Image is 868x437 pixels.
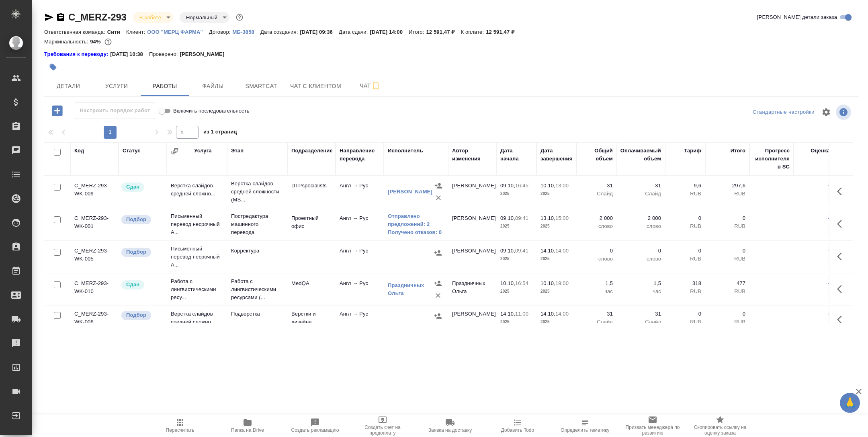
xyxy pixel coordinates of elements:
p: 09:41 [515,215,528,221]
svg: Подписаться [371,81,381,91]
td: Верстка слайдов средней сложно... [167,178,227,206]
td: Работа с лингвистическими ресу... [167,273,227,306]
span: Услуги [97,81,136,91]
p: 0 [709,247,745,255]
a: - [828,280,830,286]
p: 12 591,47 ₽ [486,29,520,35]
p: 14.10, [500,311,515,317]
a: ООО "МЕРЦ ФАРМА" [147,28,209,35]
p: 10.10, [540,183,555,189]
p: 2025 [500,318,532,326]
a: Получено отказов: 0 [388,228,444,236]
p: 11:00 [515,311,528,317]
td: Англ → Рус [336,243,384,271]
a: - [828,311,830,317]
span: Создать счет на предоплату [354,425,411,436]
p: 9,6 [669,182,701,190]
p: Сдан [126,281,139,289]
div: Подразделение [291,147,333,155]
span: Smartcat [242,81,280,91]
a: - [828,183,830,189]
a: - [828,248,830,254]
p: Слайд [581,318,613,326]
button: Создать рекламацию [281,414,349,437]
button: Назначить [432,310,444,322]
p: Верстка слайдов средней сложности (MS... [231,180,283,204]
p: слово [621,222,661,230]
a: Праздничных Ольга [388,282,424,296]
p: 0 [669,247,701,255]
span: [PERSON_NAME] детали заказа [757,13,837,21]
button: Скопировать ссылку на оценку заказа [686,414,754,437]
td: DTPspecialists [287,178,336,206]
a: C_MERZ-293 [68,12,127,23]
p: 94% [90,39,102,45]
p: 09:41 [515,248,528,254]
td: Праздничных Ольга [448,275,496,304]
p: 0 [581,247,613,255]
button: Здесь прячутся важные кнопки [832,310,852,329]
td: C_MERZ-293-WK-005 [70,243,119,271]
button: Нормальный [184,14,220,21]
td: Верстка слайдов средней сложно... [167,306,227,334]
button: Здесь прячутся важные кнопки [832,182,852,201]
button: Назначить [432,180,444,192]
p: 13.10, [540,215,555,221]
td: MedQA [287,275,336,304]
p: Клиент: [126,29,147,35]
div: Оплачиваемый объем [620,147,661,163]
td: C_MERZ-293-WK-008 [70,306,119,334]
div: В работе [133,12,173,23]
p: МБ-3858 [233,29,260,35]
button: Добавить тэг [44,58,62,76]
div: Оценка [811,147,830,155]
span: Настроить таблицу [817,103,836,122]
p: Слайд [581,190,613,198]
p: 14.10, [540,311,555,317]
p: Работа с лингвистическими ресурсами (... [231,277,283,302]
span: Определить тематику [561,427,609,433]
button: Добавить Todo [484,414,551,437]
p: 1,5 [581,279,613,287]
p: [DATE] 14:00 [370,29,409,35]
p: Корректура [231,247,283,255]
p: 31 [581,310,613,318]
p: ООО "МЕРЦ ФАРМА" [147,29,209,35]
div: Общий объем [581,147,613,163]
p: Слайд [621,318,661,326]
div: Менеджер проверил работу исполнителя, передает ее на следующий этап [121,182,163,193]
p: 2025 [540,287,573,295]
p: Дата сдачи: [339,29,370,35]
p: 09.10, [500,215,515,221]
span: Заявка на доставку [428,427,472,433]
p: RUB [709,318,745,326]
p: 297,6 [709,182,745,190]
button: Здесь прячутся важные кнопки [832,214,852,234]
td: C_MERZ-293-WK-010 [70,275,119,304]
td: [PERSON_NAME] [448,210,496,238]
p: 2025 [500,222,532,230]
a: - [828,215,830,221]
div: Направление перевода [340,147,380,163]
p: Дата создания: [260,29,300,35]
div: Менеджер проверил работу исполнителя, передает ее на следующий этап [121,279,163,290]
div: Этап [231,147,244,155]
a: Отправлено предложений: 2 [388,212,444,228]
td: Письменный перевод несрочный А... [167,241,227,273]
td: C_MERZ-293-WK-009 [70,178,119,206]
button: Скопировать ссылку [56,12,66,22]
span: Пересчитать [166,427,194,433]
p: RUB [709,222,745,230]
p: 0 [621,247,661,255]
p: 12 591,47 ₽ [426,29,461,35]
p: Итого: [409,29,426,35]
p: 2025 [540,255,573,263]
button: Папка на Drive [214,414,281,437]
div: Можно подбирать исполнителей [121,247,163,258]
p: RUB [709,287,745,295]
p: 16:45 [515,183,528,189]
button: Назначить [432,247,444,259]
button: Создать счет на предоплату [349,414,416,437]
p: 318 [669,279,701,287]
p: [PERSON_NAME] [180,50,230,58]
